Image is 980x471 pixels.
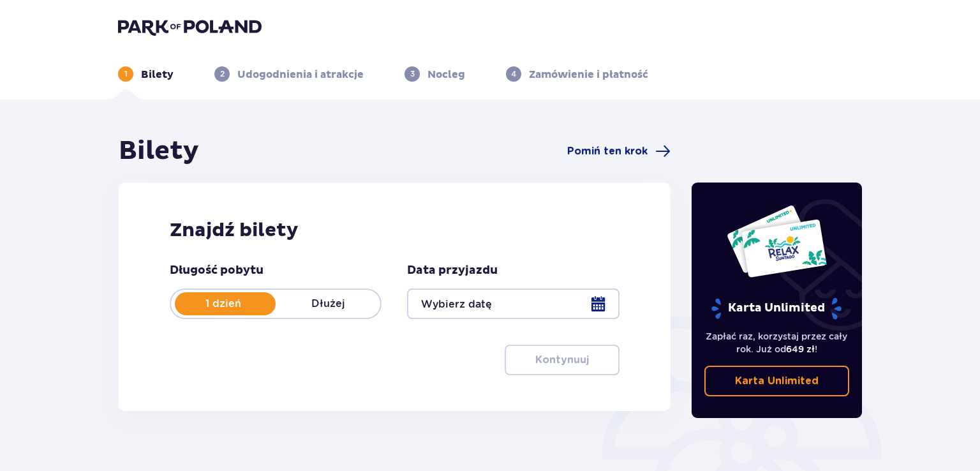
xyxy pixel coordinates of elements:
p: Zamówienie i płatność [529,68,648,82]
div: 3Nocleg [405,66,465,82]
div: 2Udogodnienia i atrakcje [214,66,364,82]
p: Bilety [141,68,174,82]
img: Dwie karty całoroczne do Suntago z napisem 'UNLIMITED RELAX', na białym tle z tropikalnymi liśćmi... [726,204,828,278]
p: 1 dzień [171,297,276,311]
a: Pomiń ten krok [567,144,671,159]
p: Udogodnienia i atrakcje [237,68,364,82]
div: 1Bilety [118,66,174,82]
button: Kontynuuj [505,345,620,375]
p: Data przyjazdu [407,263,498,278]
h1: Bilety [119,135,199,167]
span: 649 zł [786,344,815,354]
p: 4 [511,68,516,80]
p: Nocleg [427,68,465,82]
div: 4Zamówienie i płatność [506,66,648,82]
p: Karta Unlimited [710,297,843,320]
p: Dłużej [276,297,380,311]
span: Pomiń ten krok [567,144,648,158]
p: Karta Unlimited [735,374,819,388]
p: Kontynuuj [535,353,589,367]
h2: Znajdź bilety [170,218,620,243]
p: Zapłać raz, korzystaj przez cały rok. Już od ! [704,330,850,355]
p: Długość pobytu [170,263,264,278]
img: Park of Poland logo [118,18,262,36]
p: 2 [220,68,225,80]
p: 3 [410,68,415,80]
p: 1 [124,68,128,80]
a: Karta Unlimited [704,366,850,396]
